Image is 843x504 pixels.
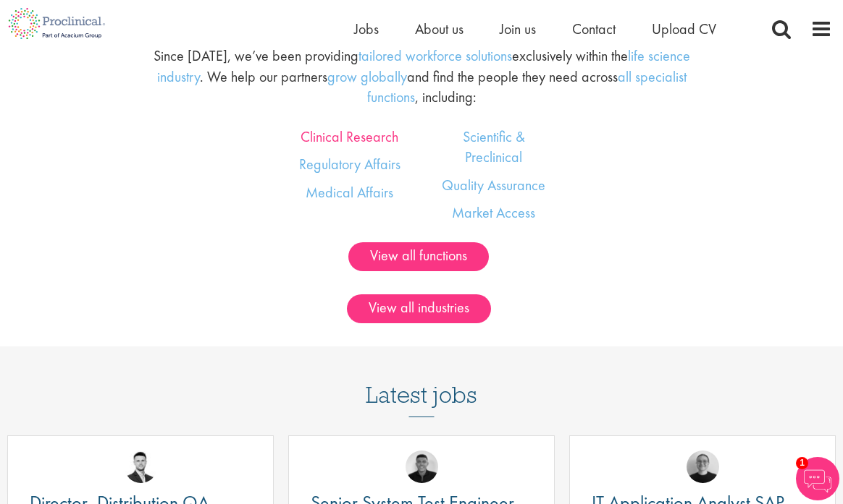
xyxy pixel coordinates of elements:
img: Joshua Godden [125,450,157,483]
h3: Latest jobs [366,346,477,417]
a: Upload CV [652,20,716,38]
a: all specialist functions [367,67,687,107]
img: Emma Pretorious [687,450,719,483]
p: Since [DATE], we’ve been providing exclusively within the . We help our partners and find the peo... [144,46,699,108]
a: life science industry [157,46,690,86]
a: grow globally [327,67,407,86]
a: Jobs [354,20,379,38]
a: View all functions [348,242,489,271]
a: tailored workforce solutions [358,46,512,65]
a: Join us [500,20,536,38]
a: Scientific & Preclinical [463,127,525,167]
img: Christian Andersen [406,450,438,483]
a: Contact [572,20,616,38]
a: Regulatory Affairs [299,155,400,174]
a: View all industries [347,294,491,323]
a: About us [415,20,464,38]
img: Chatbot [796,457,839,500]
a: Quality Assurance [442,176,545,195]
a: Market Access [452,203,535,222]
a: Medical Affairs [306,183,393,202]
a: Clinical Research [301,127,398,146]
span: 1 [796,457,808,469]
